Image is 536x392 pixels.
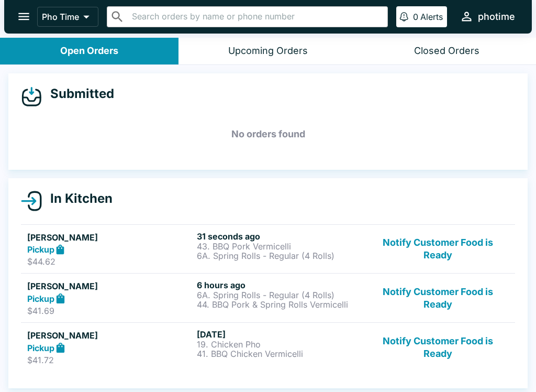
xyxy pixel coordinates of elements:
[27,280,193,292] h5: [PERSON_NAME]
[228,45,308,57] div: Upcoming Orders
[27,355,193,365] p: $41.72
[197,349,362,358] p: 41. BBQ Chicken Vermicelli
[27,231,193,244] h5: [PERSON_NAME]
[42,12,79,22] p: Pho Time
[197,329,362,340] h6: [DATE]
[413,12,418,22] p: 0
[27,244,54,255] strong: Pickup
[42,191,113,206] h4: In Kitchen
[367,329,509,365] button: Notify Customer Food is Ready
[420,12,443,22] p: Alerts
[197,251,362,260] p: 6A. Spring Rolls - Regular (4 Rolls)
[27,343,54,353] strong: Pickup
[478,10,515,23] div: photime
[197,290,362,300] p: 6A. Spring Rolls - Regular (4 Rolls)
[21,273,515,322] a: [PERSON_NAME]Pickup$41.696 hours ago6A. Spring Rolls - Regular (4 Rolls)44. BBQ Pork & Spring Rol...
[27,293,54,304] strong: Pickup
[129,9,383,24] input: Search orders by name or phone number
[60,45,118,57] div: Open Orders
[21,224,515,274] a: [PERSON_NAME]Pickup$44.6231 seconds ago43. BBQ Pork Vermicelli6A. Spring Rolls - Regular (4 Rolls...
[455,5,519,28] button: photime
[21,115,515,153] h5: No orders found
[197,300,362,309] p: 44. BBQ Pork & Spring Rolls Vermicelli
[367,231,509,267] button: Notify Customer Food is Ready
[27,329,193,342] h5: [PERSON_NAME]
[367,280,509,316] button: Notify Customer Food is Ready
[37,7,98,27] button: Pho Time
[197,340,362,349] p: 19. Chicken Pho
[21,322,515,372] a: [PERSON_NAME]Pickup$41.72[DATE]19. Chicken Pho41. BBQ Chicken VermicelliNotify Customer Food is R...
[414,45,479,57] div: Closed Orders
[197,231,362,242] h6: 31 seconds ago
[10,3,37,30] button: open drawer
[27,256,193,267] p: $44.62
[197,242,362,251] p: 43. BBQ Pork Vermicelli
[27,306,193,316] p: $41.69
[42,86,114,102] h4: Submitted
[197,280,362,290] h6: 6 hours ago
